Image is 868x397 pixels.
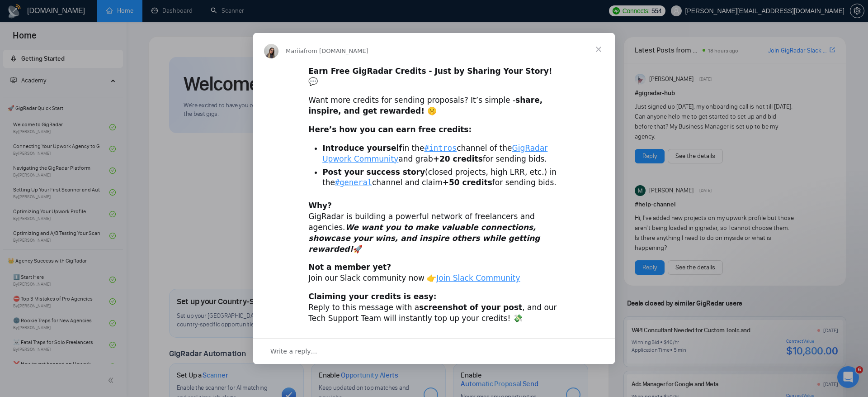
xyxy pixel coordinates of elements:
a: Join Slack Community [436,273,520,282]
img: Profile image for Dima [26,5,40,19]
div: Open conversation and reply [253,338,615,364]
div: дякую! [143,122,166,131]
div: Join our Slack community now 👉 [308,262,560,284]
a: #general [335,178,372,187]
div: більше не бери відпустку, будь ласка [40,176,166,185]
li: (closed projects, high LRR, etc.) in the channel and claim for sending bids. [322,167,560,189]
div: Ахаха, будь ласка :) [14,149,81,158]
div: більше не бери відпустку, будь ласка [33,171,174,191]
div: Want more credits for sending proposals? It’s simple - [308,95,560,117]
div: це вауце кайф [132,87,174,115]
b: Earn Free GigRadar Credits - Just by Sharing Your Story! [308,67,552,76]
div: це вау це кайф [139,92,166,110]
div: GigRadar is building a powerful network of freelancers and agencies. 🚀 [308,201,560,254]
b: +50 credits [443,178,492,187]
div: 💬 [308,66,560,88]
span: Close [582,33,615,66]
a: GigRadar Upwork Community [322,143,547,163]
li: in the channel of the and grab for sending bids. [322,143,560,165]
span: Mariia [286,48,304,54]
div: Dima says… [7,60,174,87]
b: screenshot of your post [419,303,522,312]
div: Dima says… [7,197,174,227]
b: Not a member yet? [308,263,391,272]
div: Всіх додав та видалив де треба 🙌 [14,66,131,75]
h1: Dima [44,5,62,11]
button: Emoji picker [14,297,21,304]
p: Active in the last 15m [44,11,108,20]
b: Why? [308,201,332,210]
div: Reply to this message with a , and our Tech Support Team will instantly top up your credits! 💸 [308,292,560,324]
div: Всіх додав та видалив де треба 🙌 [7,60,138,80]
div: дякую! [136,116,174,136]
div: Ахаха, будь ласка :) [7,143,89,163]
div: tm.workcloud@gmail.com says… [7,171,174,198]
b: Introduce yourself [322,143,402,153]
a: #intros [425,143,457,153]
b: Claiming your credits is easy: [308,292,437,301]
div: Dima says… [7,143,174,171]
i: We want you to make valuable connections, showcase your wins, and inspire others while getting re... [308,223,540,254]
b: +20 credits [433,154,483,163]
span: from [DOMAIN_NAME] [304,48,368,54]
b: Post your success story [322,167,425,177]
b: Here’s how you can earn free credits: [308,125,472,134]
button: Send a message… [155,293,170,307]
div: Close [159,4,175,20]
div: grin [14,10,60,54]
div: tm.workcloud@gmail.com says… [7,87,174,116]
img: Profile image for Mariia [264,44,278,58]
div: Та я вже бачу тут по чатам, [PERSON_NAME]... [7,197,148,226]
div: Та я вже бачу тут по чатам, [PERSON_NAME]... [14,203,141,220]
button: Home [142,4,159,21]
div: tm.workcloud@gmail.com says… [7,116,174,143]
span: Write a reply… [270,345,317,357]
textarea: Message… [8,223,173,293]
button: go back [6,4,23,21]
